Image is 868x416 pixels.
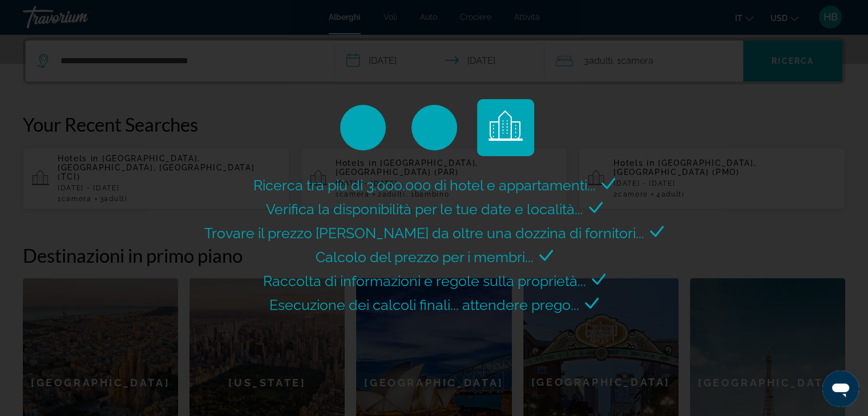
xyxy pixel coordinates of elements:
[263,272,586,289] span: Raccolta di informazioni e regole sulla proprietà...
[822,370,859,407] iframe: Кнопка запуска окна обмена сообщениями
[204,225,644,242] span: Trovare il prezzo [PERSON_NAME] da oltre una dozzina di fornitori...
[266,201,583,218] span: Verifica la disponibilità per le tue date e località...
[316,248,534,266] span: Calcolo del prezzo per i membri...
[269,296,579,313] span: Esecuzione dei calcoli finali... attendere prego...
[253,177,596,194] span: Ricerca tra più di 3.000.000 di hotel e appartamenti...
